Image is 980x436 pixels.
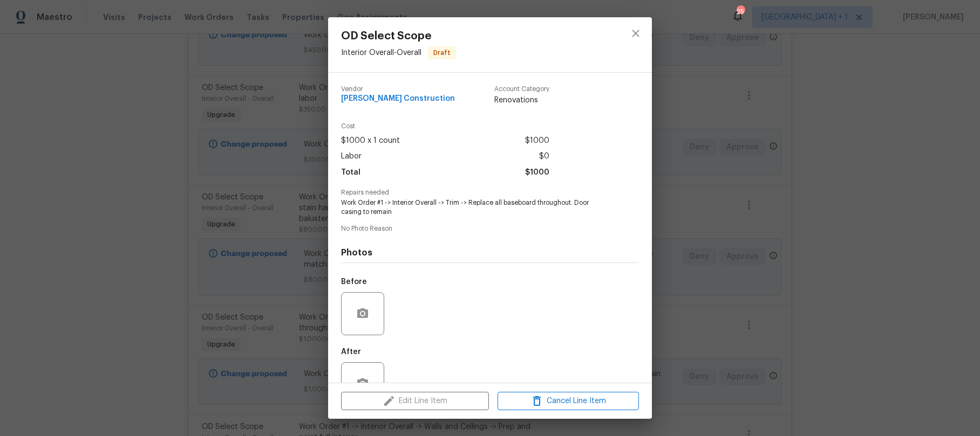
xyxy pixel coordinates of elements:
span: Cost [341,123,549,130]
button: Cancel Line Item [498,392,639,411]
span: $1000 [525,133,549,149]
button: close [623,20,649,46]
h5: Before [341,278,367,286]
span: $0 [539,149,549,164]
span: Vendor [341,86,455,93]
span: Total [341,165,360,181]
span: No Photo Reason [341,225,639,232]
span: Repairs needed [341,189,639,196]
span: $1000 x 1 count [341,133,400,149]
h5: After [341,348,361,356]
div: 25 [737,6,744,17]
span: Cancel Line Item [501,395,636,408]
span: OD Select Scope [341,30,456,42]
span: Draft [429,47,455,58]
span: Interior Overall - Overall [341,49,421,57]
span: Labor [341,149,362,164]
span: Renovations [494,95,549,106]
h4: Photos [341,247,639,258]
span: Work Order #1 -> Interior Overall -> Trim -> Replace all baseboard throughout. Door casing to remain [341,198,609,217]
span: $1000 [525,165,549,181]
span: Account Category [494,86,549,93]
span: [PERSON_NAME] Construction [341,95,455,103]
